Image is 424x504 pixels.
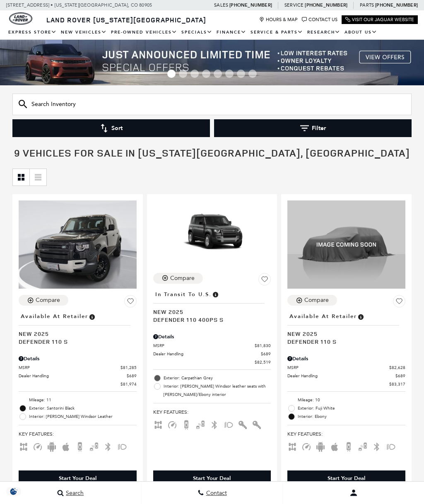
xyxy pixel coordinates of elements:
span: Interior Accents [238,421,248,427]
button: Save Vehicle [393,295,405,311]
span: MSRP [153,342,255,349]
span: Interior: Ebony [298,412,405,421]
span: Dealer Handling [19,373,127,379]
span: Fog Lights [117,443,127,449]
span: Key Features : [19,429,137,439]
span: Blind Spot Monitor [195,421,205,427]
a: Available at RetailerNew 2025Defender 110 S [287,311,405,345]
span: Backup Camera [75,443,85,449]
span: Defender 110 S [287,338,399,345]
button: Save Vehicle [258,273,271,289]
span: Vehicle is in stock and ready for immediate delivery. Due to demand, availability is subject to c... [88,312,96,321]
button: Compare Vehicle [287,295,337,306]
a: [STREET_ADDRESS] • [US_STATE][GEOGRAPHIC_DATA], CO 80905 [6,2,152,8]
span: Bluetooth [372,443,382,449]
span: Go to slide 3 [190,70,199,78]
a: EXPRESS STORE [6,25,59,40]
span: Backup Camera [181,421,191,427]
span: Adaptive Cruise Control [301,443,311,449]
a: Research [305,25,342,40]
a: $83,317 [287,381,405,387]
div: Start Your Deal [19,470,137,486]
span: 9 Vehicles for Sale in [US_STATE][GEOGRAPHIC_DATA], [GEOGRAPHIC_DATA] [14,146,410,159]
span: Go to slide 6 [225,70,234,78]
span: Vehicle has shipped from factory of origin. Estimated time of delivery to Retailer is on average ... [212,290,219,299]
div: Start Your Deal [153,470,271,486]
img: 2025 LAND ROVER Defender 110 S [287,200,405,289]
span: New 2025 [287,330,399,338]
span: Go to slide 5 [214,70,222,78]
span: In Transit to U.S. [155,290,212,299]
span: Go to slide 8 [248,70,257,78]
a: MSRP $81,830 [153,342,271,349]
button: Open user profile menu [283,482,424,503]
a: Hours & Map [259,17,298,22]
div: Compare [304,297,329,304]
span: Keyless Entry [252,421,262,427]
span: Interior: [PERSON_NAME] Windsor leather seats with [PERSON_NAME]/Ebony interior [164,382,271,399]
span: Adaptive Cruise Control [33,443,43,449]
span: $82,628 [389,364,405,371]
span: Available at Retailer [289,312,357,321]
li: Mileage: 11 [19,396,137,404]
span: New 2025 [153,308,265,316]
span: Defender 110 400PS S [153,316,265,323]
span: $689 [395,373,405,379]
span: Exterior: Fuji White [298,404,405,412]
span: Exterior: Santorini Black [29,404,137,412]
span: Fog Lights [224,421,234,427]
a: Pre-Owned Vehicles [109,25,179,40]
a: [PHONE_NUMBER] [229,2,272,8]
span: Land Rover [US_STATE][GEOGRAPHIC_DATA] [46,15,206,24]
a: New Vehicles [59,25,109,40]
span: $689 [127,373,137,379]
span: MSRP [287,364,389,371]
span: AWD [287,443,297,449]
span: Go to slide 2 [179,70,187,78]
span: MSRP [19,364,120,371]
span: Android Auto [47,443,57,449]
a: Visit Our Jaguar Website [345,17,414,22]
span: Blind Spot Monitor [89,443,99,449]
a: Finance [214,25,248,40]
span: Go to slide 7 [237,70,245,78]
a: Contact Us [302,17,337,22]
div: Pricing Details - Defender 110 400PS S [153,333,271,340]
div: Pricing Details - Defender 110 S [287,355,405,362]
span: Key Features : [287,429,405,439]
span: Go to slide 1 [167,70,176,78]
a: $82,519 [153,359,271,365]
span: Available at Retailer [21,312,88,321]
section: Click to Open Cookie Consent Modal [4,487,23,496]
span: $81,830 [255,342,271,349]
a: MSRP $82,628 [287,364,405,371]
div: Compare [170,275,195,282]
img: 2025 LAND ROVER Defender 110 400PS S [153,200,271,267]
span: Defender 110 S [19,338,130,345]
a: Service & Parts [248,25,305,40]
span: Go to slide 4 [202,70,210,78]
span: Search [64,490,84,497]
span: $82,519 [255,359,271,365]
a: Dealer Handling $689 [287,373,405,379]
span: Blind Spot Monitor [358,443,368,449]
a: About Us [342,25,379,40]
span: Interior: [PERSON_NAME] Windsor Leather [29,412,137,421]
li: Mileage: 10 [287,396,405,404]
a: [PHONE_NUMBER] [305,2,347,8]
div: Start Your Deal [193,475,231,482]
a: In Transit to U.S.New 2025Defender 110 400PS S [153,289,271,323]
span: Dealer Handling [287,373,395,379]
span: $81,285 [120,364,137,371]
div: Pricing Details - Defender 110 S [19,355,137,362]
span: AWD [19,443,29,449]
span: Backup Camera [344,443,354,449]
button: Filter [214,119,412,137]
img: Opt-Out Icon [4,487,23,496]
input: Search Inventory [12,94,412,115]
span: $81,974 [120,381,137,387]
span: Dealer Handling [153,351,261,357]
div: Compare [36,297,60,304]
a: land-rover [9,12,32,25]
span: Apple Car-Play [330,443,340,449]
